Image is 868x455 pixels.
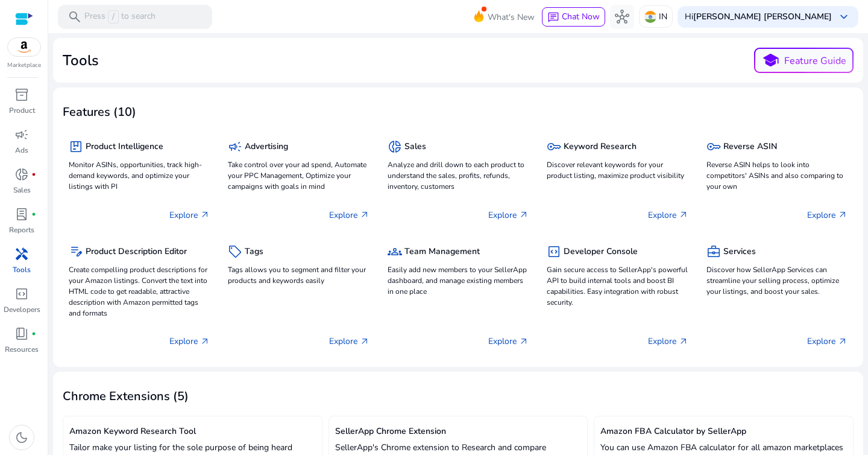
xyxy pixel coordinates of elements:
[69,139,83,154] span: package
[14,127,29,142] span: campaign
[679,210,688,220] span: arrow_outward
[706,159,848,192] p: Reverse ASIN helps to look into competitors' ASINs and also comparing to your own
[564,247,638,257] h5: Developer Console
[547,244,561,259] span: code_blocks
[86,247,187,257] h5: Product Description Editor
[784,54,846,68] p: Feature Guide
[648,335,688,348] p: Explore
[564,142,637,152] h5: Keyword Research
[519,337,529,346] span: arrow_outward
[14,167,29,182] span: donut_small
[837,10,851,24] span: keyboard_arrow_down
[228,159,369,192] p: Take control over your ad spend, Automate your PPC Management, Optimize your campaigns with goals...
[706,244,721,259] span: business_center
[7,61,41,70] p: Marketplace
[84,10,156,24] p: Press to search
[169,209,210,221] p: Explore
[754,48,854,73] button: schoolFeature Guide
[14,326,29,341] span: book_4
[108,10,119,24] span: /
[5,344,39,355] p: Resources
[4,304,40,315] p: Developers
[228,244,242,259] span: sell
[69,244,83,259] span: edit_note
[610,5,634,29] button: hub
[488,209,529,221] p: Explore
[838,337,848,346] span: arrow_outward
[706,264,848,297] p: Discover how SellerApp Services can streamline your selling process, optimize your listings, and ...
[329,335,370,348] p: Explore
[648,209,688,221] p: Explore
[63,105,136,119] h3: Features (10)
[404,247,480,257] h5: Team Management
[9,105,35,116] p: Product
[615,10,629,24] span: hub
[706,139,721,154] span: key
[63,52,99,69] h2: Tools
[245,142,288,152] h5: Advertising
[169,335,210,348] p: Explore
[404,142,426,152] h5: Sales
[69,159,210,192] p: Monitor ASINs, opportunities, track high-demand keywords, and optimize your listings with PI
[488,335,529,348] p: Explore
[329,209,370,221] p: Explore
[659,6,667,27] p: IN
[14,87,29,102] span: inventory_2
[360,337,370,346] span: arrow_outward
[838,210,848,220] span: arrow_outward
[14,207,29,221] span: lab_profile
[519,210,529,220] span: arrow_outward
[14,430,29,445] span: dark_mode
[388,139,402,154] span: donut_small
[69,264,210,319] p: Create compelling product descriptions for your Amazon listings. Convert the text into HTML code ...
[200,210,210,220] span: arrow_outward
[542,7,605,27] button: chatChat Now
[31,212,36,217] span: fiber_manual_record
[685,13,832,21] p: Hi
[86,142,163,152] h5: Product Intelligence
[69,427,316,437] h5: Amazon Keyword Research Tool
[547,139,561,154] span: key
[228,139,242,154] span: campaign
[807,209,848,221] p: Explore
[31,331,36,336] span: fiber_manual_record
[547,159,688,181] p: Discover relevant keywords for your product listing, maximize product visibility
[68,10,82,24] span: search
[488,7,535,28] span: What's New
[562,11,600,22] span: Chat Now
[388,244,402,259] span: groups
[388,264,529,297] p: Easily add new members to your SellerApp dashboard, and manage existing members in one place
[14,247,29,261] span: handyman
[245,247,263,257] h5: Tags
[31,172,36,177] span: fiber_manual_record
[807,335,848,348] p: Explore
[228,264,369,286] p: Tags allows you to segment and filter your products and keywords easily
[547,11,559,24] span: chat
[9,224,34,235] p: Reports
[13,264,31,275] p: Tools
[15,145,28,156] p: Ads
[8,38,40,56] img: amazon.svg
[679,337,688,346] span: arrow_outward
[388,159,529,192] p: Analyze and drill down to each product to understand the sales, profits, refunds, inventory, cust...
[13,185,31,196] p: Sales
[723,247,756,257] h5: Services
[360,210,370,220] span: arrow_outward
[723,142,777,152] h5: Reverse ASIN
[335,427,582,437] h5: SellerApp Chrome Extension
[762,52,779,69] span: school
[644,11,656,23] img: in.svg
[14,287,29,301] span: code_blocks
[693,11,832,22] b: [PERSON_NAME] [PERSON_NAME]
[547,264,688,308] p: Gain secure access to SellerApp's powerful API to build internal tools and boost BI capabilities....
[600,427,847,437] h5: Amazon FBA Calculator by SellerApp
[200,337,210,346] span: arrow_outward
[63,389,189,404] h3: Chrome Extensions (5)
